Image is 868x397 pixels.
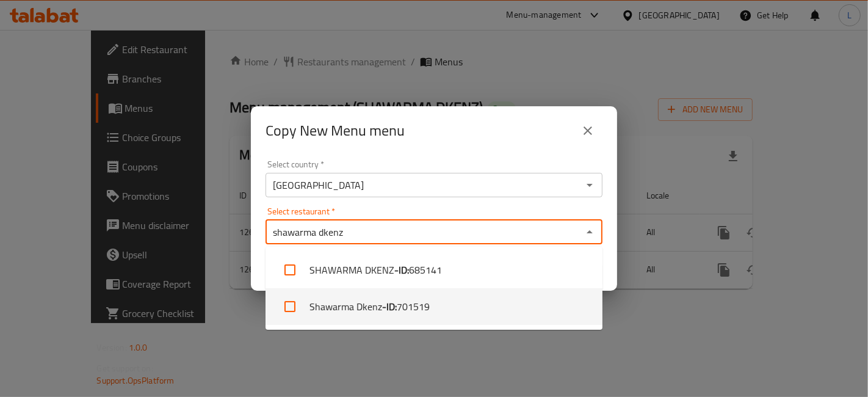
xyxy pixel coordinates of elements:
h2: Copy New Menu menu [266,121,405,140]
button: Close [581,224,598,241]
b: - ID: [394,263,409,277]
span: 685141 [409,263,442,277]
span: 701519 [397,299,430,314]
li: SHAWARMA DKENZ [266,252,602,288]
li: Shawarma Dkenz [266,288,602,325]
b: - ID: [382,299,397,314]
button: close [573,116,602,145]
button: Open [581,177,598,194]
